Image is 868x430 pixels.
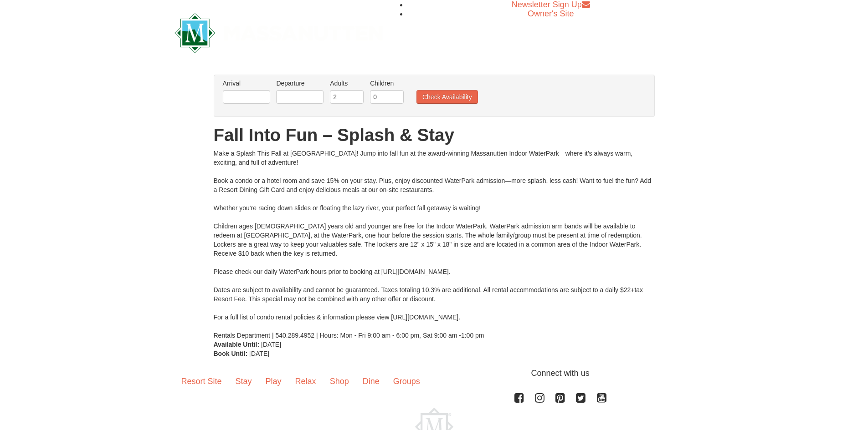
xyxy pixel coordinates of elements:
span: [DATE] [261,341,281,348]
label: Children [370,79,404,88]
label: Departure [276,79,324,88]
label: Arrival [223,79,270,88]
a: Shop [323,367,356,395]
a: Relax [288,367,323,395]
span: [DATE] [249,350,269,357]
a: Play [259,367,288,395]
button: Check Availability [416,90,478,104]
a: Stay [229,367,259,395]
a: Resort Site [175,367,229,395]
p: Connect with us [175,367,694,379]
div: Make a Splash This Fall at [GEOGRAPHIC_DATA]! Jump into fall fun at the award-winning Massanutten... [214,149,655,340]
img: Massanutten Resort Logo [175,13,383,53]
a: Owner's Site [528,9,574,18]
h1: Fall Into Fun – Splash & Stay [214,126,655,144]
strong: Available Until: [214,341,260,348]
a: Dine [356,367,386,395]
a: Massanutten Resort [175,21,383,42]
label: Adults [330,79,364,88]
strong: Book Until: [214,350,248,357]
a: Groups [386,367,427,395]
